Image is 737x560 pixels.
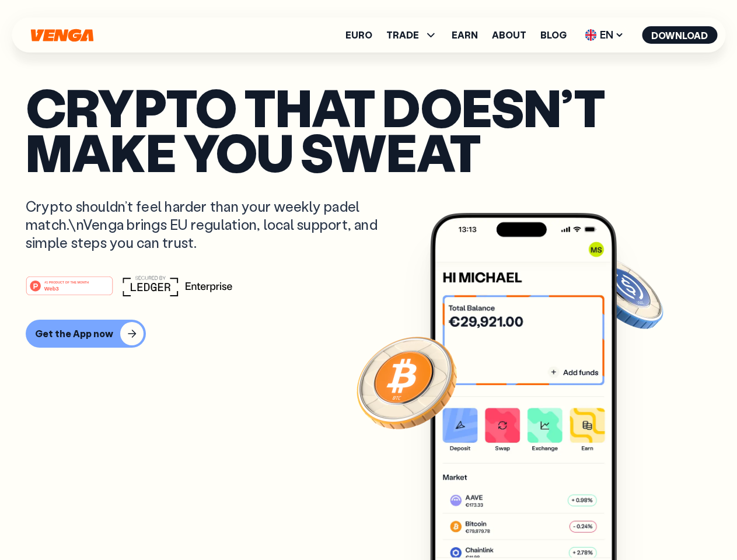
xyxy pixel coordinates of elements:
a: Get the App now [26,320,711,348]
span: EN [581,26,628,44]
a: Euro [345,30,372,40]
span: TRADE [386,28,438,42]
img: USDC coin [582,251,666,335]
img: flag-uk [585,29,596,41]
span: TRADE [386,30,419,40]
p: Crypto shouldn’t feel harder than your weekly padel match.\nVenga brings EU regulation, local sup... [26,197,394,252]
a: Blog [540,30,567,40]
button: Download [642,26,717,44]
a: Earn [452,30,478,40]
tspan: Web3 [44,285,59,291]
a: #1 PRODUCT OF THE MONTHWeb3 [26,283,113,298]
img: Bitcoin [354,330,459,435]
a: About [492,30,526,40]
button: Get the App now [26,320,146,348]
svg: Home [29,29,95,42]
tspan: #1 PRODUCT OF THE MONTH [44,280,89,283]
p: Crypto that doesn’t make you sweat [26,85,711,174]
div: Get the App now [35,328,113,339]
